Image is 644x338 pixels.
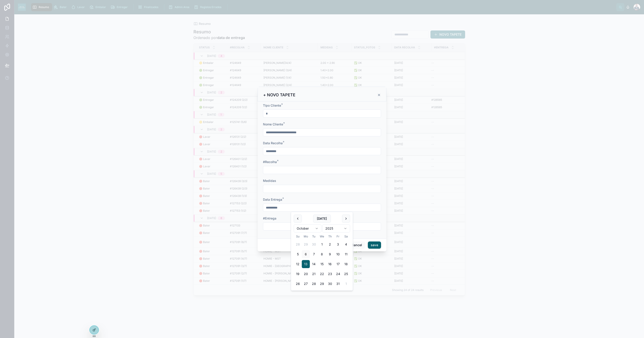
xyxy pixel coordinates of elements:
h3: + NOVO TAPETE [263,92,295,98]
button: Sunday, October 12th, 2025 [294,260,302,268]
span: Data Recolha [263,141,283,145]
button: Cancel [348,241,365,249]
span: Tipo Cliente [263,103,281,107]
span: #Recolha [263,160,277,164]
button: Tuesday, October 14th, 2025 [310,260,318,268]
button: [DATE] [313,215,331,223]
button: save [368,241,381,249]
button: Wednesday, October 22nd, 2025 [318,270,326,278]
th: Wednesday [318,234,326,239]
button: Tuesday, October 7th, 2025 [310,250,318,258]
span: #Entrega [263,216,276,220]
button: Tuesday, September 30th, 2025 [310,240,318,248]
button: Today, Monday, October 6th, 2025 [302,250,310,258]
button: Monday, October 20th, 2025 [302,270,310,278]
button: Monday, September 29th, 2025 [302,240,310,248]
button: Sunday, October 26th, 2025 [294,280,302,288]
span: Data Entrega [263,198,282,201]
button: Tuesday, October 21st, 2025 [310,270,318,278]
button: Thursday, October 23rd, 2025 [326,270,334,278]
button: Monday, October 13th, 2025, selected [302,260,310,268]
button: Sunday, October 19th, 2025 [294,270,302,278]
button: Thursday, October 30th, 2025 [326,280,334,288]
button: Friday, October 24th, 2025 [334,270,342,278]
button: Friday, October 31st, 2025 [334,280,342,288]
th: Sunday [294,234,302,239]
button: Monday, October 27th, 2025 [302,280,310,288]
button: Saturday, November 1st, 2025 [342,280,350,288]
button: Thursday, October 16th, 2025 [326,260,334,268]
th: Thursday [326,234,334,239]
span: Medidas [263,179,276,183]
th: Saturday [342,234,350,239]
button: Wednesday, October 1st, 2025 [318,240,326,248]
button: Friday, October 10th, 2025 [334,250,342,258]
th: Friday [334,234,342,239]
th: Monday [302,234,310,239]
th: Tuesday [310,234,318,239]
button: Wednesday, October 15th, 2025 [318,260,326,268]
button: Thursday, October 9th, 2025 [326,250,334,258]
button: Saturday, October 25th, 2025 [342,270,350,278]
button: Thursday, October 2nd, 2025 [326,240,334,248]
button: Tuesday, October 28th, 2025 [310,280,318,288]
button: Wednesday, October 8th, 2025 [318,250,326,258]
table: October 2025 [294,234,350,288]
button: Sunday, October 5th, 2025 [294,250,302,258]
button: Friday, October 17th, 2025 [334,260,342,268]
button: Saturday, October 4th, 2025 [342,240,350,248]
button: Wednesday, October 29th, 2025 [318,280,326,288]
button: Saturday, October 11th, 2025 [342,250,350,258]
button: Friday, October 3rd, 2025 [334,240,342,248]
span: Nome Cliente [263,122,283,126]
button: Saturday, October 18th, 2025 [342,260,350,268]
button: Sunday, September 28th, 2025 [294,240,302,248]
